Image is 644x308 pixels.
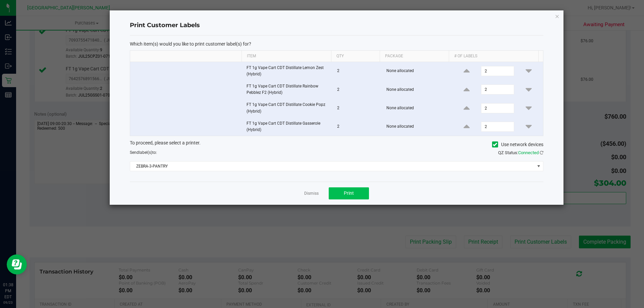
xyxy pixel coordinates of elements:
th: Qty [331,51,380,62]
span: Print [344,190,354,196]
div: To proceed, please select a printer. [125,139,548,149]
td: None allocated [382,80,452,99]
th: # of labels [449,51,538,62]
td: FT 1g Vape Cart CDT Distillate Lemon Zest (Hybrid) [243,62,333,80]
td: FT 1g Vape Cart CDT Distillate Gasserole (Hybrid) [243,118,333,136]
td: 2 [333,80,382,99]
span: ZEBRA-3-PANTRY [130,162,535,171]
span: Connected [518,150,539,155]
a: Dismiss [304,191,319,196]
span: Send to: [130,150,157,155]
th: Item [241,51,331,62]
p: Which item(s) would you like to print customer label(s) for? [130,41,543,47]
h4: Print Customer Labels [130,21,543,30]
th: Package [380,51,449,62]
span: QZ Status: [498,150,543,155]
td: 2 [333,99,382,117]
td: None allocated [382,118,452,136]
label: Use network devices [492,141,543,148]
iframe: Resource center [7,254,27,274]
td: 2 [333,62,382,80]
button: Print [329,187,369,199]
td: 2 [333,118,382,136]
td: None allocated [382,62,452,80]
span: label(s) [139,150,152,155]
td: None allocated [382,99,452,117]
td: FT 1g Vape Cart CDT Distillate Cookie Popz (Hybrid) [243,99,333,117]
td: FT 1g Vape Cart CDT Distillate Rainbow Pebblez F2 (Hybrid) [243,80,333,99]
